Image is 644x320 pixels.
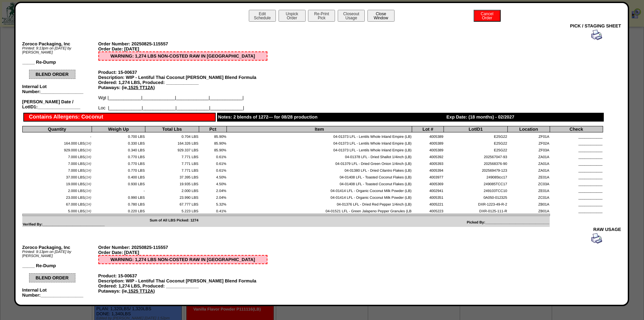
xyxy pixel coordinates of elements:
span: (1#) [85,169,91,173]
td: 164.326 LBS [145,139,199,146]
td: 04-01373 LFL - Lentils Whole Inland Empire (LB) [227,139,412,146]
div: Notes: 2 blends of 1272--- for 08/28 production [217,113,446,122]
td: 7.000 LBS [22,159,92,166]
td: Picked By:________________________________ [199,216,550,227]
td: ZA01A [507,153,550,159]
td: Sum of All LBS Picked: 1274 [22,216,199,227]
td: ZE01A [507,187,550,193]
div: Printed: 9:13pm on [DATE] by [PERSON_NAME] [22,250,98,258]
div: Putaways: (ie, ) [98,289,267,294]
div: Verified By:_______________________________ [23,222,198,227]
th: Location [507,126,550,132]
td: E25G22 [444,139,508,146]
td: ____________ [550,193,603,200]
div: Order Date: [DATE] [98,46,267,51]
div: _____ Re-Dump [22,263,98,268]
td: 4005221 [412,200,444,207]
td: ____________ [550,166,603,173]
div: Zoroco Packaging, Inc [22,245,98,250]
a: CloseWindow [367,15,395,20]
div: _____ Re-Dump [22,60,98,65]
td: ZF03A [507,146,550,153]
td: 23.990 LBS [145,193,199,200]
button: UnpickOrder [279,10,306,22]
td: 5.000 LBS [22,207,92,214]
td: 0.990 LBS [92,193,145,200]
span: (1#) [85,162,91,166]
td: ZA01A [507,166,550,173]
td: 4005369 [412,180,444,187]
td: 23.000 LBS [22,193,92,200]
th: Check [550,126,603,132]
img: print.gif [591,233,602,244]
td: - [22,132,92,139]
td: 04-01376 LFL - Dried Red Pepper 1/4inch (LB) [227,200,412,207]
td: 929.000 LBS [22,146,92,153]
td: ____________ [550,200,603,207]
td: DXR-1223-49-R-2 [444,200,508,207]
span: (1#) [85,148,91,152]
td: 0.61% [199,153,227,159]
th: LotID1 [444,126,508,132]
button: CancelOrder [474,10,501,22]
div: WARNING: 1,274 LBS NON-COSTED RAW IN [GEOGRAPHIC_DATA] [98,255,267,264]
td: 0.41% [199,207,227,214]
td: ZF02A [507,139,550,146]
div: Order Date: [DATE] [98,250,267,255]
td: 4002941 [412,187,444,193]
td: ____________ [550,132,603,139]
td: 0A050-012325 [444,193,508,200]
button: CloseWindow [367,10,395,22]
td: 202568376-90 [444,159,508,166]
td: 04-01414 LFL - Organic Coconut Milk Powder (LB) [227,193,412,200]
td: E25G22 [444,132,508,139]
td: ZE01A [507,173,550,180]
td: 04-01379 LFL - Dried Green Onion 1/4inch (LB) [227,159,412,166]
td: 04-01521 LFL - Green Jalapeno Pepper Granules (LB [227,207,412,214]
td: 202569479-123 [444,166,508,173]
td: 0.780 LBS [92,200,145,207]
td: 249085tcc17 [444,173,508,180]
div: Description: WIP - Lentiful Thai Coconut [PERSON_NAME] Blend Formula [98,75,267,80]
div: Wgt |_____________|_____________|_____________|_____________| Loc |_____________|_____________|__... [98,95,267,110]
td: 7.000 LBS [22,166,92,173]
button: EditSchedule [249,10,276,22]
td: 04-01373 LFL - Lentils Whole Inland Empire (LB) [227,132,412,139]
td: 4005389 [412,146,444,153]
td: 5.223 LBS [145,207,199,214]
td: 37.000 LBS [22,173,92,180]
div: Order Number: 20250825-115557 [98,41,267,46]
div: Internal Lot Number:_________________ [22,287,98,298]
button: Re-PrintPick [308,10,335,22]
span: (1#) [85,196,91,200]
td: ____________ [550,187,603,193]
td: 4.50% [199,180,227,187]
td: ____________ [550,207,603,214]
td: 0.340 LBS [92,146,145,153]
td: 2.000 LBS [145,187,199,193]
td: 0.930 LBS [92,180,145,187]
span: (1#) [85,175,91,179]
div: RAW USAGE [22,227,621,232]
td: 249103TCC10 [444,187,508,193]
td: 2.04% [199,193,227,200]
td: 0.700 LBS [92,132,145,139]
td: 0.770 LBS [92,166,145,173]
div: Ordered: 1,274 LBS, Produced: _____________ [98,283,267,289]
span: (1#) [85,182,91,186]
span: (1#) [85,209,91,213]
div: Printed: 9:13pm on [DATE] by [PERSON_NAME] [22,46,98,55]
div: Product: 15-00637 [98,70,267,75]
th: Item [227,126,412,132]
td: 4005351 [412,193,444,200]
td: 0.61% [199,159,227,166]
td: ____________ [550,146,603,153]
div: Contains Allergens: Coconut [23,113,216,122]
span: (1#) [85,142,91,146]
td: 19.000 LBS [22,180,92,187]
td: 2.04% [199,187,227,193]
td: ____________ [550,139,603,146]
td: 04-01408 LFL - Toasted Coconut Flakes (LB) [227,180,412,187]
td: 202567047-93 [444,153,508,159]
td: 5.32% [199,200,227,207]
